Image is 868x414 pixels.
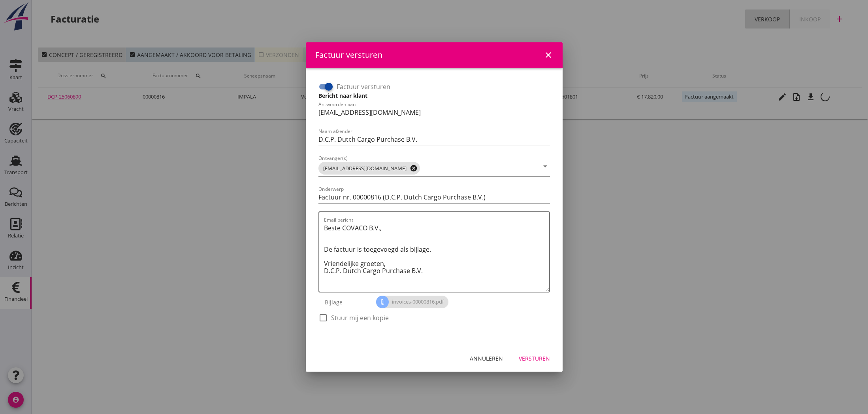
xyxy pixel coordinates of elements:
[512,351,556,365] button: Versturen
[540,161,550,171] i: arrow_drop_down
[470,354,503,363] div: Annuleren
[422,162,539,175] input: Ontvanger(s)
[318,106,550,119] input: Antwoorden aan
[463,351,509,365] button: Annuleren
[410,164,418,172] i: cancel
[318,292,377,311] div: Bijlage
[324,222,549,292] textarea: Email bericht
[318,91,550,100] h3: Bericht naar klant
[544,50,553,60] i: close
[376,296,389,308] i: attach_file
[519,354,550,363] div: Versturen
[337,83,390,91] label: Factuur versturen
[318,133,550,146] input: Naam afzender
[318,162,420,175] span: [EMAIL_ADDRESS][DOMAIN_NAME]
[318,191,550,203] input: Onderwerp
[376,296,448,308] span: invoices-00000816.pdf
[331,314,389,322] label: Stuur mij een kopie
[315,49,383,61] div: Factuur versturen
